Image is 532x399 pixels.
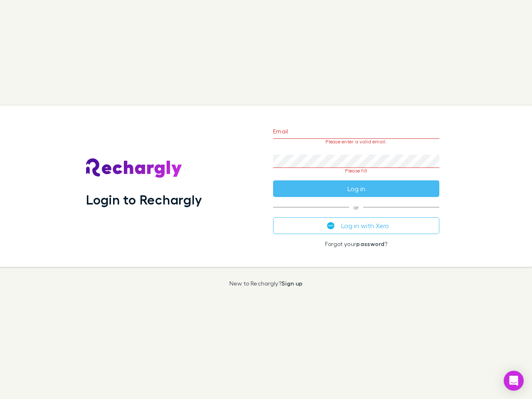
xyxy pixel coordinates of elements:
img: Xero's logo [327,222,335,229]
p: New to Rechargly? [229,280,303,287]
p: Please fill [273,168,439,174]
p: Forgot your ? [273,241,439,247]
h1: Login to Rechargly [86,192,202,207]
div: Open Intercom Messenger [504,371,524,391]
button: Log in with Xero [273,217,439,234]
img: Rechargly's Logo [86,158,182,178]
a: password [356,240,384,247]
p: Please enter a valid email. [273,139,439,145]
a: Sign up [281,280,303,287]
button: Log in [273,180,439,197]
